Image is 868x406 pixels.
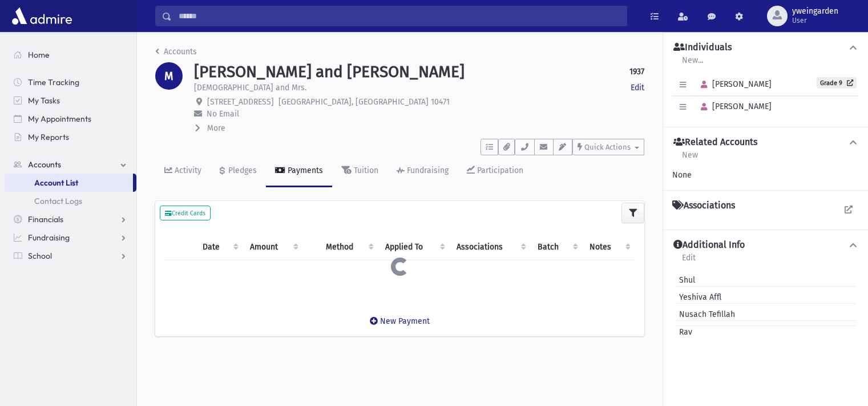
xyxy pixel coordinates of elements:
a: Participation [458,155,532,187]
div: M [155,62,183,90]
div: Payments [285,166,323,175]
th: Batch [531,234,583,260]
span: My Tasks [28,95,60,106]
h1: [PERSON_NAME] and [PERSON_NAME] [194,62,465,82]
span: Account List [34,178,78,188]
a: Edit [631,82,644,94]
button: Quick Actions [572,139,644,155]
th: Amount [243,234,303,260]
nav: breadcrumb [155,46,197,62]
span: No Email [207,109,239,119]
span: School [28,251,52,261]
a: Home [5,46,136,64]
a: Activity [155,155,211,187]
span: My Appointments [28,114,91,124]
button: Credit Cards [160,206,211,220]
a: Accounts [5,155,136,174]
a: Tuition [332,155,387,187]
a: Accounts [155,47,197,57]
h4: Related Accounts [673,136,757,148]
h4: Additional Info [673,239,745,251]
a: Contact Logs [5,192,136,210]
div: Fundraising [405,166,449,175]
th: Notes [583,234,635,260]
th: Date [196,234,243,260]
a: Fundraising [387,155,458,187]
span: Quick Actions [584,143,631,151]
a: Pledges [211,155,266,187]
span: yweingarden [792,7,838,16]
a: Payments [266,155,332,187]
p: [DEMOGRAPHIC_DATA] and Mrs. [194,82,306,94]
span: Nusach Tefillah [675,308,735,320]
span: Accounts [28,159,61,170]
a: School [5,247,136,265]
span: [STREET_ADDRESS] [207,97,274,107]
strong: 1937 [629,66,644,78]
th: Associations [450,234,531,260]
span: Fundraising [28,232,70,243]
span: Rav [675,326,692,338]
span: User [792,16,838,25]
span: Financials [28,214,63,224]
button: Related Accounts [672,136,859,148]
span: Home [28,50,50,60]
small: Credit Cards [165,210,205,217]
a: Time Tracking [5,73,136,91]
a: My Reports [5,128,136,146]
span: Time Tracking [28,77,79,87]
a: Account List [5,174,133,192]
div: Participation [475,166,523,175]
input: Search [172,6,627,26]
span: [PERSON_NAME] [696,79,772,89]
div: Pledges [226,166,257,175]
div: None [672,169,859,181]
a: New... [681,54,704,74]
button: Individuals [672,42,859,54]
a: Edit [681,251,696,272]
span: Yeshiva Affl [675,291,721,303]
span: More [207,123,225,133]
span: [PERSON_NAME] [696,102,772,111]
a: Fundraising [5,228,136,247]
img: AdmirePro [9,5,75,27]
div: Tuition [352,166,378,175]
th: Method [319,234,378,260]
a: New [681,148,699,169]
a: New Payment [361,307,439,335]
div: Activity [172,166,201,175]
span: My Reports [28,132,69,142]
h4: Associations [672,200,735,211]
a: Grade 9 [817,77,857,89]
button: Additional Info [672,239,859,251]
span: Contact Logs [34,196,82,206]
h4: Individuals [673,42,732,54]
a: Financials [5,210,136,228]
span: [GEOGRAPHIC_DATA], [GEOGRAPHIC_DATA] 10471 [278,97,450,107]
button: More [194,122,227,134]
a: My Tasks [5,91,136,110]
span: Shul [675,274,695,286]
a: My Appointments [5,110,136,128]
th: Applied To [378,234,450,260]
